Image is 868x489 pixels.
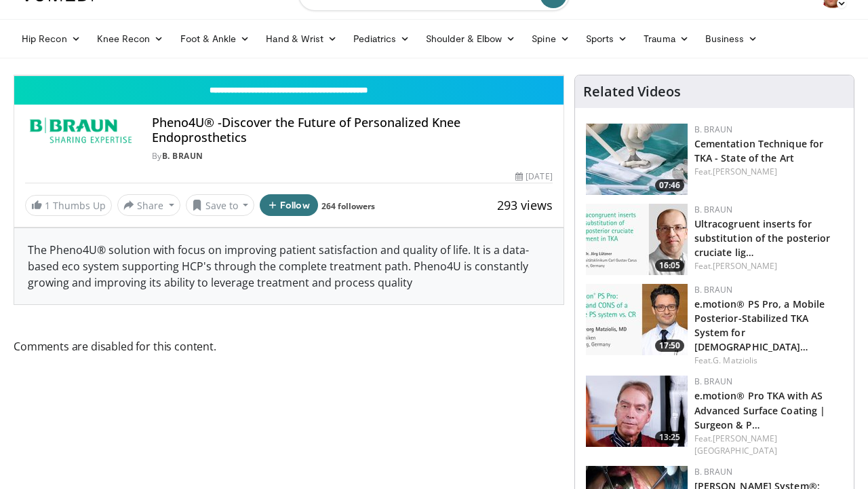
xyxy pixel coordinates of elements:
a: 16:05 [586,204,688,275]
a: B. Braun [694,466,732,477]
div: Feat. [694,166,843,178]
a: 1 Thumbs Up [25,195,112,216]
h4: Related Videos [583,84,681,100]
a: 264 followers [321,200,375,212]
a: Foot & Ankle [172,25,258,52]
button: Share [117,194,180,216]
div: Feat. [694,260,843,272]
a: B. Braun [694,124,732,135]
a: 07:46 [586,124,688,195]
a: 13:25 [586,376,688,447]
div: Feat. [694,433,843,457]
span: Comments are disabled for this content. [14,338,564,355]
div: [DATE] [515,170,552,183]
img: a8b7e5a2-25ca-4276-8f35-b38cb9d0b86e.jpg.150x105_q85_crop-smart_upscale.jpg [586,204,688,275]
a: e.motion® PS Pro, a Mobile Posterior-Stabilized TKA System for [DEMOGRAPHIC_DATA]… [694,297,825,353]
button: Follow [260,194,318,216]
span: 16:05 [655,259,684,272]
a: B. Braun [162,150,203,162]
a: B. Braun [694,284,732,295]
span: 17:50 [655,340,684,352]
span: 293 views [497,197,553,213]
img: B. Braun [25,115,136,148]
a: Ultracogruent inserts for substitution of the posterior cruciate lig… [694,217,831,259]
a: B. Braun [694,376,732,387]
a: e.motion® Pro TKA with AS Advanced Surface Coating | Surgeon & P… [694,389,826,431]
a: G. Matziolis [713,355,757,366]
a: [PERSON_NAME] [713,166,777,177]
div: By [152,150,553,162]
span: 1 [45,199,50,212]
a: Sports [578,25,636,52]
span: 13:25 [655,431,684,443]
img: f88d572f-65f3-408b-9f3b-ea9705faeea4.150x105_q85_crop-smart_upscale.jpg [586,376,688,447]
a: Business [697,25,766,52]
button: Save to [186,194,255,216]
a: Spine [524,25,577,52]
a: 17:50 [586,284,688,355]
div: Feat. [694,355,843,367]
a: Pediatrics [345,25,418,52]
img: dde44b06-5141-4670-b072-a706a16e8b8f.jpg.150x105_q85_crop-smart_upscale.jpg [586,124,688,195]
h4: Pheno4U® -Discover the Future of Personalized Knee Endoprosthetics [152,115,553,145]
a: [PERSON_NAME][GEOGRAPHIC_DATA] [694,433,778,456]
img: 736b5b8a-67fc-4bd0-84e2-6e087e871c91.jpg.150x105_q85_crop-smart_upscale.jpg [586,284,688,355]
a: B. Braun [694,204,732,215]
a: Shoulder & Elbow [418,25,524,52]
a: Hand & Wrist [258,25,345,52]
a: Knee Recon [89,25,172,52]
a: Trauma [635,25,697,52]
a: Cementation Technique for TKA - State of the Art [694,137,824,164]
div: The Pheno4U® solution with focus on improving patient satisfaction and quality of life. It is a d... [14,228,564,304]
span: 07:46 [655,179,684,192]
a: Hip Recon [14,25,89,52]
a: [PERSON_NAME] [713,260,777,272]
